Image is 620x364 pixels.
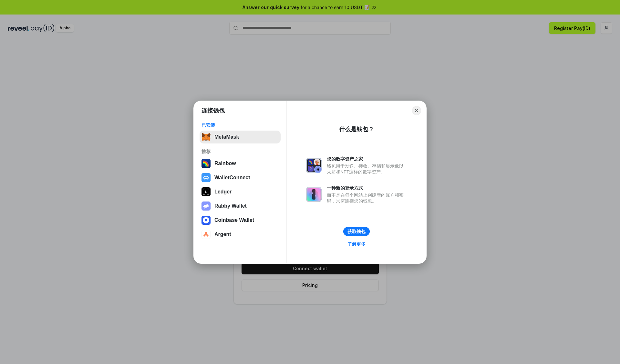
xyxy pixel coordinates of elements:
[327,156,407,162] div: 您的数字资产之家
[201,173,211,182] img: svg+xml,%3Csvg%20width%3D%2228%22%20height%3D%2228%22%20viewBox%3D%220%200%2028%2028%22%20fill%3D...
[327,192,407,204] div: 而不是在每个网站上创建新的账户和密码，只需连接您的钱包。
[339,125,374,133] div: 什么是钱包？
[201,133,211,142] img: svg+xml,%3Csvg%20fill%3D%22none%22%20height%3D%2233%22%20viewBox%3D%220%200%2035%2033%22%20width%...
[327,163,407,175] div: 钱包用于发送、接收、存储和显示像以太坊和NFT这样的数字资产。
[347,229,366,234] div: 获取钱包
[344,240,369,248] a: 了解更多
[306,187,322,202] img: svg+xml,%3Csvg%20xmlns%3D%22http%3A%2F%2Fwww.w3.org%2F2000%2Fsvg%22%20fill%3D%22none%22%20viewBox...
[214,175,250,181] div: WalletConnect
[327,185,407,191] div: 一种新的登录方式
[214,231,231,237] div: Argent
[200,171,281,184] button: WalletConnect
[201,202,211,211] img: svg+xml,%3Csvg%20xmlns%3D%22http%3A%2F%2Fwww.w3.org%2F2000%2Fsvg%22%20fill%3D%22none%22%20viewBox...
[347,241,366,247] div: 了解更多
[200,185,281,198] button: Ledger
[201,107,225,114] h1: 连接钱包
[214,161,236,166] div: Rainbow
[214,203,247,209] div: Rabby Wallet
[412,106,421,115] button: Close
[201,149,279,154] div: 推荐
[201,187,211,196] img: svg+xml,%3Csvg%20xmlns%3D%22http%3A%2F%2Fwww.w3.org%2F2000%2Fsvg%22%20width%3D%2228%22%20height%3...
[201,216,211,225] img: svg+xml,%3Csvg%20width%3D%2228%22%20height%3D%2228%22%20viewBox%3D%220%200%2028%2028%22%20fill%3D...
[343,227,370,236] button: 获取钱包
[200,214,281,227] button: Coinbase Wallet
[200,157,281,170] button: Rainbow
[214,134,239,140] div: MetaMask
[214,189,232,195] div: Ledger
[201,122,279,128] div: 已安装
[201,159,211,168] img: svg+xml,%3Csvg%20width%3D%22120%22%20height%3D%22120%22%20viewBox%3D%220%200%20120%20120%22%20fil...
[306,158,322,173] img: svg+xml,%3Csvg%20xmlns%3D%22http%3A%2F%2Fwww.w3.org%2F2000%2Fsvg%22%20fill%3D%22none%22%20viewBox...
[201,230,211,239] img: svg+xml,%3Csvg%20width%3D%2228%22%20height%3D%2228%22%20viewBox%3D%220%200%2028%2028%22%20fill%3D...
[214,217,254,223] div: Coinbase Wallet
[200,131,281,143] button: MetaMask
[200,200,281,212] button: Rabby Wallet
[200,228,281,241] button: Argent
